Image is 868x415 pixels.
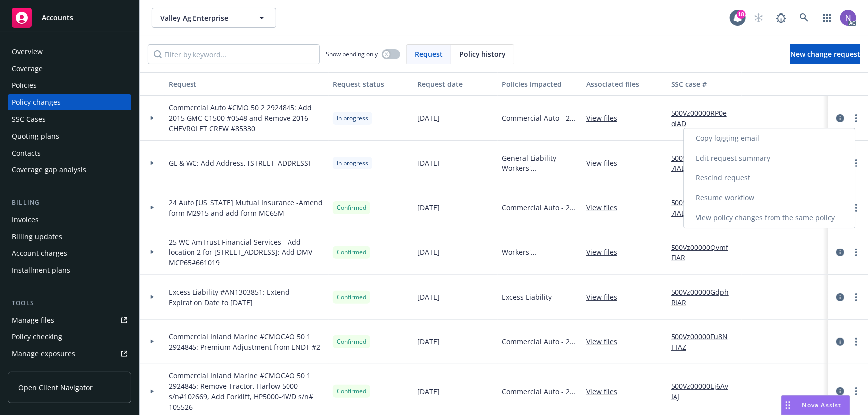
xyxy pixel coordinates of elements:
[498,72,582,96] button: Policies impacted
[413,72,498,96] button: Request date
[169,197,325,218] span: 24 Auto [US_STATE] Mutual Insurance -Amend form M2915 and add form MC65M
[834,385,846,397] a: circleInformation
[834,291,846,303] a: circleInformation
[502,292,552,302] span: Excess Liability
[326,50,378,58] span: Show pending only
[8,262,131,278] a: Installment plans
[502,113,579,123] span: Commercial Auto - 24-25 Auto & INLM
[834,336,846,348] a: circleInformation
[8,61,131,77] a: Coverage
[12,111,46,127] div: SSC Cases
[586,336,625,347] a: View files
[169,79,325,89] div: Request
[749,8,769,28] a: Start snowing
[802,401,842,409] span: Nova Assist
[8,44,131,60] a: Overview
[8,363,131,379] a: Manage certificates
[148,44,320,64] input: Filter by keyword...
[169,102,325,134] span: Commercial Auto #CMO 50 2 2924845: Add 2015 GMC C1500 #0548 and Remove 2016 CHEVROLET CREW #85330
[850,247,862,258] a: more
[140,141,165,185] div: Toggle Row Expanded
[8,212,131,228] a: Invoices
[417,158,440,168] span: [DATE]
[12,363,77,379] div: Manage certificates
[502,163,579,173] span: Workers' Compensation
[12,162,86,178] div: Coverage gap analysis
[8,312,131,328] a: Manage files
[12,262,70,278] div: Installment plans
[417,336,440,347] span: [DATE]
[502,79,579,89] div: Policies impacted
[586,247,625,257] a: View files
[8,246,131,261] a: Account charges
[12,145,41,161] div: Contacts
[790,49,860,59] span: New change request
[8,346,131,362] a: Manage exposures
[12,246,67,261] div: Account charges
[417,247,440,257] span: [DATE]
[12,61,43,77] div: Coverage
[337,293,366,302] span: Confirmed
[834,247,846,258] a: circleInformation
[329,72,413,96] button: Request status
[8,198,131,208] div: Billing
[671,197,738,218] a: 500Vz00000Qvpd7IAB
[684,148,855,168] a: Edit request summary
[8,329,131,345] a: Policy checking
[12,212,39,228] div: Invoices
[850,157,862,169] a: more
[840,10,856,26] img: photo
[12,44,43,60] div: Overview
[169,332,325,352] span: Commercial Inland Marine #CMOCAO 50 1 2924845: Premium Adjustment from ENDT #2
[502,336,579,347] span: Commercial Auto - 24-25 Auto & INLM
[12,312,54,328] div: Manage files
[586,113,625,123] a: View files
[671,108,738,129] a: 500Vz00000RP0eoIAD
[850,385,862,397] a: more
[12,128,59,144] div: Quoting plans
[337,387,366,396] span: Confirmed
[586,386,625,397] a: View files
[169,237,325,268] span: 25 WC AmTrust Financial Services - Add location 2 for [STREET_ADDRESS]; Add DMV MCP65#661019
[337,337,366,346] span: Confirmed
[337,248,366,257] span: Confirmed
[8,4,131,32] a: Accounts
[671,242,738,263] a: 500Vz00000QvmfFIAR
[8,229,131,245] a: Billing updates
[169,287,325,308] span: Excess Liability #AN1303851: Extend Expiration Date to [DATE]
[671,153,738,173] a: 500Vz00000R4dg7IAB
[502,247,579,257] span: Workers' Compensation
[502,202,579,213] span: Commercial Auto - 24-25 Auto & INLM
[772,8,791,28] a: Report a Bug
[671,287,738,308] a: 500Vz00000GdphRIAR
[502,386,579,397] span: Commercial Auto - 23-24 Auto
[794,8,814,28] a: Search
[781,395,850,415] button: Nova Assist
[817,8,837,28] a: Switch app
[586,202,625,213] a: View files
[834,112,846,124] a: circleInformation
[850,202,862,214] a: more
[12,94,61,110] div: Policy changes
[417,202,440,213] span: [DATE]
[667,72,742,96] button: SSC case #
[502,153,579,163] span: General Liability
[8,78,131,93] a: Policies
[337,203,366,212] span: Confirmed
[337,114,368,123] span: In progress
[8,145,131,161] a: Contacts
[140,96,165,141] div: Toggle Row Expanded
[8,128,131,144] a: Quoting plans
[12,78,37,93] div: Policies
[459,49,506,59] span: Policy history
[684,208,855,228] a: View policy changes from the same policy
[337,159,368,167] span: In progress
[582,72,667,96] button: Associated files
[586,292,625,302] a: View files
[8,94,131,110] a: Policy changes
[12,229,62,245] div: Billing updates
[684,168,855,188] a: Rescind request
[160,13,246,23] span: Valley Ag Enterprise
[737,10,746,19] div: 18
